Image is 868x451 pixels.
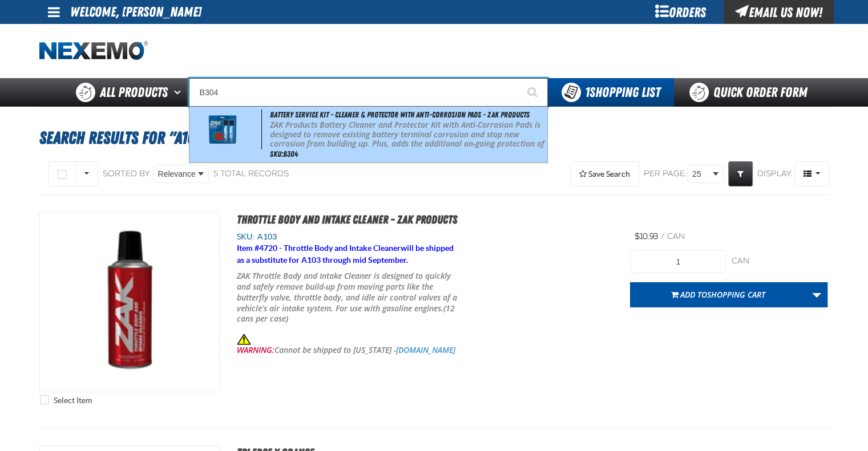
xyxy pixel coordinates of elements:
img: P65 Warning [237,334,251,345]
a: Home [39,41,148,61]
div: SKU: [237,231,613,242]
span: A103 [255,232,277,241]
button: Product Grid Views Toolbar [794,161,829,186]
span: Per page: [644,169,687,180]
span: can [667,231,685,241]
a: More Actions [806,282,827,307]
span: Save Search [588,169,630,178]
span: Relevance [158,168,196,180]
button: Open All Products pages [170,78,189,107]
span: Add to [680,289,765,300]
div: 5 total records [213,169,289,180]
button: Add toShopping Cart [630,282,806,307]
button: Rows selection options [75,161,98,186]
span: All Products [100,82,168,103]
img: 5b1158822e2c7765908170-b304_wo_nascar.png [197,109,249,149]
span: WARNING: [237,344,274,355]
span: Product Grid Views Toolbar [795,162,829,186]
img: Throttle Body and Intake Cleaner - ZAK Products [40,213,219,392]
a: Expand or Collapse Grid Filters [728,161,753,186]
span: Sorted By: [103,169,151,178]
input: Select Item [40,395,49,404]
input: Product Quantity [630,250,726,273]
h1: Search Results for "A103" [39,123,829,153]
a: [DOMAIN_NAME] [396,344,455,355]
button: Expand or Collapse Saved Search drop-down to save a search query [570,161,639,186]
div: can [732,256,827,267]
button: You have 1 Shopping List. Open to view details [548,78,674,107]
span: $10.93 [635,231,658,241]
: View Details of the Throttle Body and Intake Cleaner - ZAK Products [40,213,219,392]
span: Shopping List [585,84,660,100]
input: Search [189,78,548,107]
img: Nexemo logo [39,41,148,61]
strong: 1 [585,84,590,100]
span: Display: [757,169,793,178]
span: / [660,231,665,241]
p: Cannot be shipped to [US_STATE] - [237,334,463,355]
span: 25 [692,168,710,180]
span: Item # will be shipped as a substitute for A103 through mid September. [237,243,454,265]
a: Throttle Body and Intake Cleaner - ZAK Products [237,213,457,226]
span: Shopping Cart [707,289,765,300]
strong: 4720 - Throttle Body and Intake Cleaner [259,243,401,253]
label: Select Item [40,395,92,406]
p: ZAK Products Battery Cleaner and Protector Kit with Anti-Corrosion Pads is designed to remove exi... [270,120,544,159]
a: Quick Order Form [674,78,829,107]
p: ZAK Throttle Body and Intake Cleaner is designed to quickly and safely remove build-up from movin... [237,271,463,324]
span: SKU:B304 [270,149,298,159]
span: Battery Service Kit - Cleaner & Protector with Anti-Corrosion Pads - ZAK Products [270,110,530,119]
button: Start Searching [519,78,548,107]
